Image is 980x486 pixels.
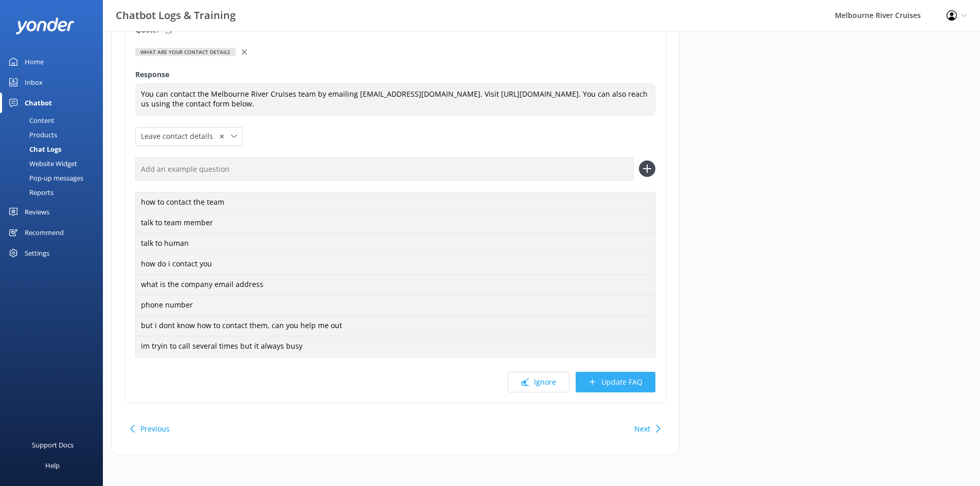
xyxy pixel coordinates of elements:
[576,372,655,392] button: Update FAQ
[141,131,219,142] span: Leave contact details
[6,113,55,128] div: Content
[45,455,60,476] div: Help
[25,222,64,243] div: Recommend
[140,419,170,439] button: Previous
[6,128,57,142] div: Products
[135,274,655,296] div: what is the company email address
[6,142,61,156] div: Chat Logs
[25,51,44,72] div: Home
[634,419,650,439] button: Next
[135,192,655,213] div: how to contact the team
[135,69,655,80] label: Response
[135,295,655,316] div: phone number
[135,212,655,234] div: talk to team member
[6,156,103,171] a: Website Widget
[6,171,83,185] div: Pop-up messages
[135,336,655,357] div: im tryin to call several times but it always busy
[25,202,49,222] div: Reviews
[6,156,77,171] div: Website Widget
[135,315,655,337] div: but i dont know how to contact them, can you help me out
[6,185,54,200] div: Reports
[6,171,103,185] a: Pop-up messages
[116,7,236,24] h3: Chatbot Logs & Training
[135,157,634,181] input: Add an example question
[32,435,74,455] div: Support Docs
[508,372,569,392] button: Ignore
[135,83,655,116] textarea: You can contact the Melbourne River Cruises team by emailing [EMAIL_ADDRESS][DOMAIN_NAME]. Visit ...
[135,254,655,275] div: how do i contact you
[25,243,49,263] div: Settings
[219,132,224,141] span: ✕
[6,185,103,200] a: Reports
[135,233,655,255] div: talk to human
[135,48,236,56] div: What are your contact details
[15,17,75,34] img: yonder-white-logo.png
[25,72,43,93] div: Inbox
[25,93,52,113] div: Chatbot
[6,113,103,128] a: Content
[6,128,103,142] a: Products
[6,142,103,156] a: Chat Logs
